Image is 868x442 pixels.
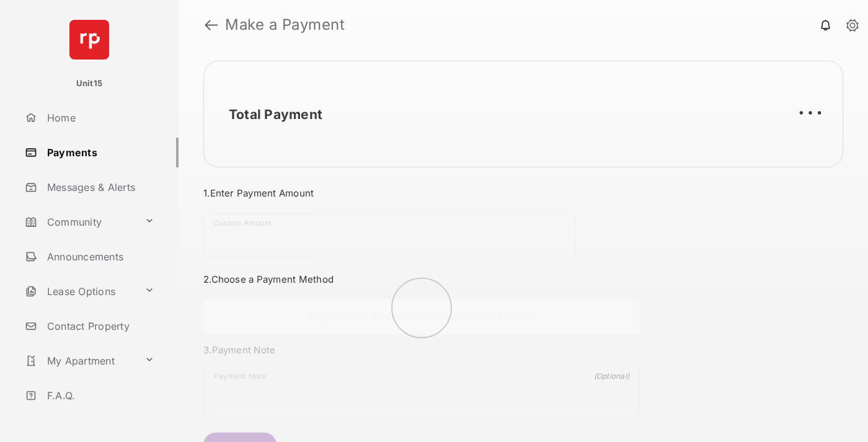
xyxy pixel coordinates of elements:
a: Lease Options [20,276,139,306]
h2: Total Payment [229,107,322,122]
a: Community [20,207,139,237]
strong: Make a Payment [225,17,345,32]
p: Unit15 [76,77,103,90]
a: F.A.Q. [20,381,179,410]
a: My Apartment [20,346,139,376]
h3: 1. Enter Payment Amount [203,187,640,199]
a: Home [20,103,179,133]
a: Messages & Alerts [20,172,179,202]
img: svg+xml;base64,PHN2ZyB4bWxucz0iaHR0cDovL3d3dy53My5vcmcvMjAwMC9zdmciIHdpZHRoPSI2NCIgaGVpZ2h0PSI2NC... [69,20,109,60]
a: Announcements [20,242,179,272]
a: Contact Property [20,311,179,341]
h3: 2. Choose a Payment Method [203,273,640,285]
h3: 3. Payment Note [203,344,640,356]
a: Payments [20,138,179,167]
